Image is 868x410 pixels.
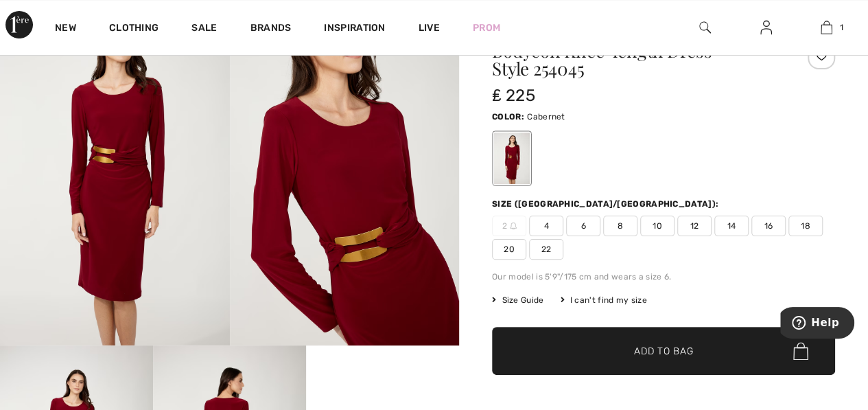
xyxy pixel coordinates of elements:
span: 8 [603,216,637,236]
span: 16 [751,216,786,236]
div: Size ([GEOGRAPHIC_DATA]/[GEOGRAPHIC_DATA]): [492,198,721,210]
img: My Bag [821,19,832,36]
span: 2 [492,216,526,236]
span: 22 [529,239,563,260]
img: Bag.svg [793,342,808,360]
a: 1 [797,19,856,36]
a: New [55,22,76,36]
span: 18 [788,216,823,236]
a: Brands [250,22,292,36]
span: Add to Bag [634,344,693,358]
h1: Bodycon Knee-length Dress Style 254045 [492,42,778,78]
span: ₤ 225 [492,86,535,105]
span: Inspiration [324,22,385,36]
span: 20 [492,239,526,260]
a: Prom [473,21,500,35]
span: 1 [839,21,843,34]
span: 4 [529,216,563,236]
img: 1ère Avenue [5,11,33,38]
img: My Info [760,19,772,36]
iframe: Opens a widget where you can find more information [780,307,854,341]
div: I can't find my size [560,294,646,306]
div: Cabernet [494,133,530,184]
span: 10 [640,216,675,236]
span: Cabernet [527,112,565,122]
div: Our model is 5'9"/175 cm and wears a size 6. [492,271,835,283]
a: Sale [191,22,217,36]
button: Add to Bag [492,327,835,375]
a: Sign In [749,19,783,36]
span: 12 [677,216,712,236]
span: 14 [714,216,749,236]
span: Color: [492,112,524,122]
img: Bodycon Knee-Length Dress Style 254045. 2 [230,1,460,345]
img: search the website [699,19,711,36]
span: Size Guide [492,294,543,306]
a: Live [419,21,440,35]
span: 6 [566,216,600,236]
a: Clothing [109,22,159,36]
img: ring-m.svg [510,223,517,229]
